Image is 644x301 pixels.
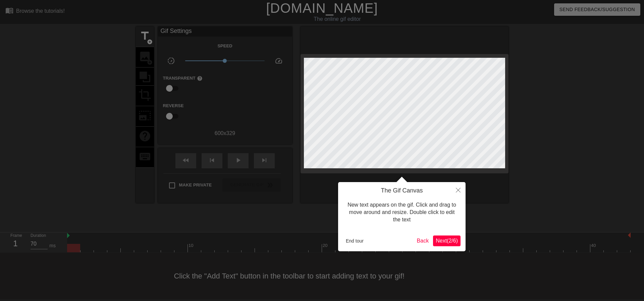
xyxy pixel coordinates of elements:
button: Back [414,235,432,246]
span: Next ( 2 / 6 ) [436,238,458,244]
button: Next [433,235,461,246]
h4: The Gif Canvas [343,187,461,195]
div: New text appears on the gif. Click and drag to move around and resize. Double click to edit the text [343,195,461,230]
button: End tour [343,236,366,246]
button: Close [451,182,466,198]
